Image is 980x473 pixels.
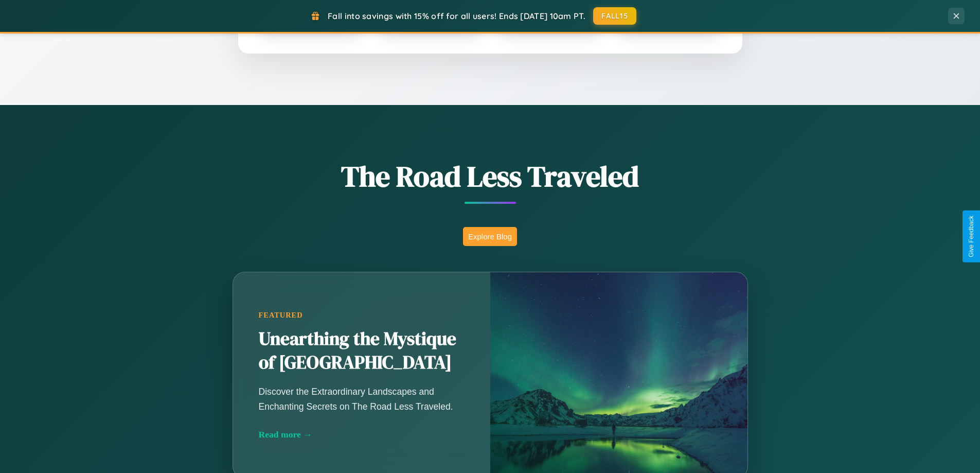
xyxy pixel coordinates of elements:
h2: Unearthing the Mystique of [GEOGRAPHIC_DATA] [259,327,465,375]
div: Give Feedback [968,216,975,257]
span: Fall into savings with 15% off for all users! Ends [DATE] 10am PT. [328,11,585,21]
button: FALL15 [593,7,636,25]
p: Discover the Extraordinary Landscapes and Enchanting Secrets on The Road Less Traveled. [259,384,465,413]
h1: The Road Less Traveled [182,156,799,196]
div: Read more → [259,429,465,440]
button: Explore Blog [463,227,517,246]
div: Featured [259,311,465,320]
